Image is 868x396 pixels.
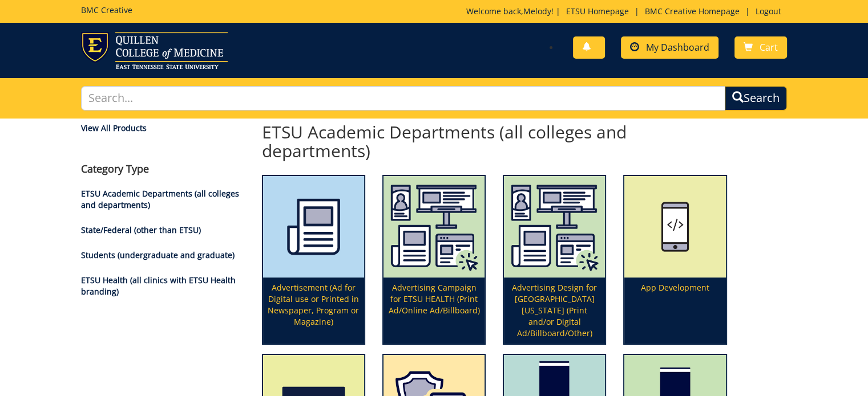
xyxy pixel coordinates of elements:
img: app%20development%20icon-655684178ce609.47323231.png [624,176,725,277]
a: View All Products [81,123,245,134]
a: Cart [734,36,787,59]
a: My Dashboard [621,36,718,59]
a: Logout [750,6,787,17]
span: My Dashboard [646,41,709,54]
button: Search [725,86,787,111]
h4: Category Type [81,164,245,175]
img: printmedia-5fff40aebc8a36.86223841.png [263,176,364,277]
a: Advertising Campaign for ETSU HEALTH (Print Ad/Online Ad/Billboard) [383,176,485,344]
a: Melody [523,6,551,17]
p: Advertising Campaign for ETSU HEALTH (Print Ad/Online Ad/Billboard) [383,277,485,344]
img: etsu%20health%20marketing%20campaign%20image-6075f5506d2aa2.29536275.png [504,176,605,277]
a: Advertisement (Ad for Digital use or Printed in Newspaper, Program or Magazine) [263,176,364,344]
img: ETSU logo [81,32,228,69]
a: State/Federal (other than ETSU) [81,224,201,235]
a: Students (undergraduate and graduate) [81,250,235,260]
a: ETSU Homepage [560,6,635,17]
p: Advertisement (Ad for Digital use or Printed in Newspaper, Program or Magazine) [263,277,364,344]
a: Advertising Design for [GEOGRAPHIC_DATA][US_STATE] (Print and/or Digital Ad/Billboard/Other) [504,176,605,344]
a: App Development [624,176,725,344]
p: Welcome back, ! | | | [466,6,787,17]
a: ETSU Academic Departments (all colleges and departments) [81,188,239,210]
input: Search... [81,86,726,111]
a: ETSU Health (all clinics with ETSU Health branding) [81,275,236,297]
h2: ETSU Academic Departments (all colleges and departments) [262,123,727,160]
p: App Development [624,277,725,344]
p: Advertising Design for [GEOGRAPHIC_DATA][US_STATE] (Print and/or Digital Ad/Billboard/Other) [504,277,605,344]
span: Cart [760,41,778,54]
a: BMC Creative Homepage [639,6,745,17]
img: etsu%20health%20marketing%20campaign%20image-6075f5506d2aa2.29536275.png [383,176,485,277]
h5: BMC Creative [81,6,132,14]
